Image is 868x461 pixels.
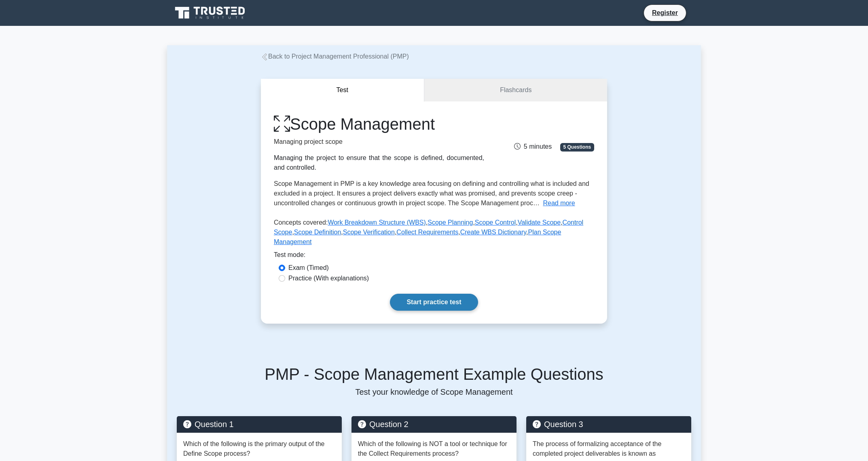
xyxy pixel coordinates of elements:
a: Back to Project Management Professional (PMP) [261,53,409,60]
a: Flashcards [424,79,607,102]
a: Start practice test [390,294,478,311]
label: Exam (Timed) [288,263,329,273]
h5: Question 2 [358,419,510,429]
p: Which of the following is the primary output of the Define Scope process? [183,439,335,459]
button: Read more [543,198,575,208]
h1: Scope Management [274,114,484,134]
span: 5 minutes [514,143,552,150]
label: Practice (With explanations) [288,274,369,283]
a: Scope Planning [428,219,473,226]
a: Collect Requirements [396,229,458,236]
a: Scope Control [475,219,516,226]
a: Scope Definition [294,229,341,236]
a: Register [647,8,683,18]
p: Test your knowledge of Scope Management [177,387,691,397]
h5: Question 3 [533,419,685,429]
div: Test mode: [274,250,594,263]
span: Scope Management in PMP is a key knowledge area focusing on defining and controlling what is incl... [274,180,589,206]
a: Scope Verification [343,229,395,236]
p: Which of the following is NOT a tool or technique for the Collect Requirements process? [358,439,510,459]
p: Concepts covered: , , , , , , , , , [274,218,594,250]
button: Test [261,79,424,102]
a: Validate Scope [518,219,561,226]
a: Create WBS Dictionary [460,229,526,236]
div: Managing the project to ensure that the scope is defined, documented, and controlled. [274,153,484,173]
h5: Question 1 [183,419,335,429]
p: Managing project scope [274,137,484,147]
h5: PMP - Scope Management Example Questions [177,364,691,384]
span: 5 Questions [560,143,594,151]
a: Work Breakdown Structure (WBS) [328,219,426,226]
